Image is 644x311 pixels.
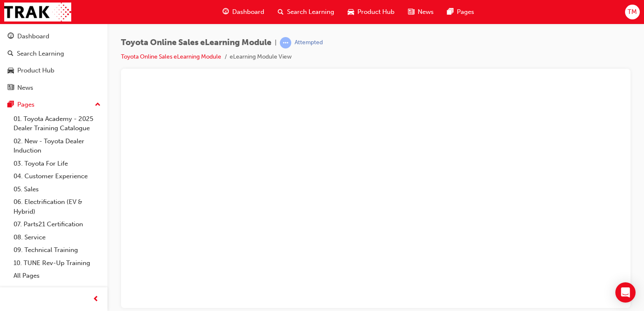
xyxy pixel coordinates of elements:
[10,196,104,218] a: 06. Electrification (EV & Hybrid)
[615,282,636,303] div: Open Intercom Messenger
[8,84,14,92] span: news-icon
[10,157,104,170] a: 03. Toyota For Life
[278,7,284,17] span: search-icon
[17,66,54,75] div: Product Hub
[121,53,221,60] a: Toyota Online Sales eLearning Module
[4,3,71,21] img: Trak
[223,7,229,17] span: guage-icon
[93,294,99,305] span: prev-icon
[3,97,104,113] button: Pages
[230,52,292,62] li: eLearning Module View
[232,7,264,17] span: Dashboard
[625,5,640,19] button: TM
[457,7,474,17] span: Pages
[17,83,33,93] div: News
[3,63,104,78] a: Product Hub
[216,3,271,21] a: guage-iconDashboard
[10,218,104,231] a: 07. Parts21 Certification
[17,100,35,110] div: Pages
[275,38,276,48] span: |
[10,257,104,270] a: 10. TUNE Rev-Up Training
[10,113,104,135] a: 01. Toyota Academy - 2025 Dealer Training Catalogue
[447,7,453,17] span: pages-icon
[3,80,104,96] a: News
[10,244,104,257] a: 09. Technical Training
[3,27,104,97] button: DashboardSearch LearningProduct HubNews
[3,29,104,44] a: Dashboard
[628,7,637,17] span: TM
[401,3,440,21] a: news-iconNews
[8,101,14,109] span: pages-icon
[280,37,291,48] span: learningRecordVerb_ATTEMPT-icon
[271,3,341,21] a: search-iconSearch Learning
[10,269,104,282] a: All Pages
[10,135,104,157] a: 02. New - Toyota Dealer Induction
[121,38,271,48] span: Toyota Online Sales eLearning Module
[10,183,104,196] a: 05. Sales
[341,3,401,21] a: car-iconProduct Hub
[3,46,104,62] a: Search Learning
[408,7,414,17] span: news-icon
[95,99,101,110] span: up-icon
[295,39,323,47] div: Attempted
[287,7,334,17] span: Search Learning
[348,7,354,17] span: car-icon
[17,32,49,41] div: Dashboard
[10,231,104,244] a: 08. Service
[418,7,434,17] span: News
[357,7,394,17] span: Product Hub
[440,3,481,21] a: pages-iconPages
[17,49,64,59] div: Search Learning
[8,67,14,75] span: car-icon
[8,50,13,58] span: search-icon
[8,33,14,40] span: guage-icon
[10,170,104,183] a: 04. Customer Experience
